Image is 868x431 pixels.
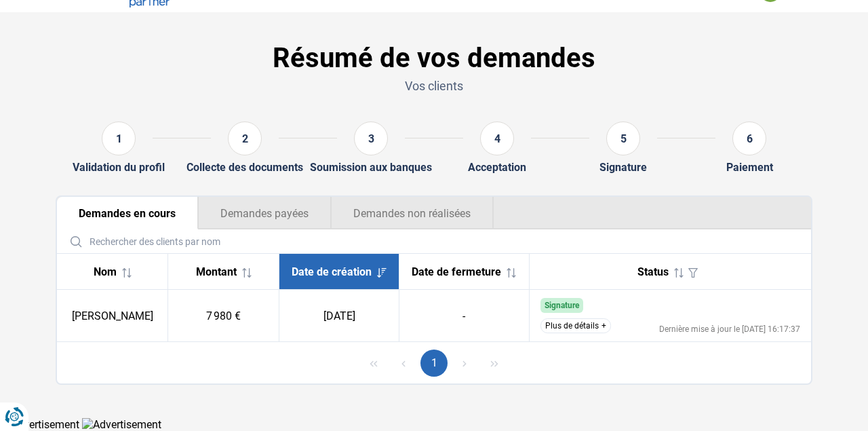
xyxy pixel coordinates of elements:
[540,318,611,333] button: Plus de détails
[56,42,812,75] h1: Résumé de vos demandes
[412,265,501,278] span: Date de fermeture
[420,350,448,377] button: Page 1
[480,121,514,155] div: 4
[57,197,198,229] button: Demandes en cours
[599,161,647,174] div: Signature
[56,77,812,94] p: Vos clients
[726,161,773,174] div: Paiement
[196,265,237,278] span: Montant
[168,290,279,342] td: 7 980 €
[62,229,806,253] input: Rechercher des clients par nom
[637,265,669,278] span: Status
[360,350,387,377] button: First Page
[732,121,766,155] div: 6
[331,197,494,229] button: Demandes non réalisées
[82,418,161,431] img: Advertisement
[198,197,331,229] button: Demandes payées
[57,290,168,342] td: [PERSON_NAME]
[310,161,432,174] div: Soumission aux banques
[481,350,508,377] button: Last Page
[94,265,117,278] span: Nom
[606,121,640,155] div: 5
[545,301,579,310] span: Signature
[102,121,136,155] div: 1
[73,161,165,174] div: Validation du profil
[659,325,800,333] div: Dernière mise à jour le [DATE] 16:17:37
[186,161,303,174] div: Collecte des documents
[399,290,529,342] td: -
[354,121,388,155] div: 3
[451,350,478,377] button: Next Page
[390,350,417,377] button: Previous Page
[468,161,526,174] div: Acceptation
[279,290,399,342] td: [DATE]
[292,265,372,278] span: Date de création
[228,121,262,155] div: 2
